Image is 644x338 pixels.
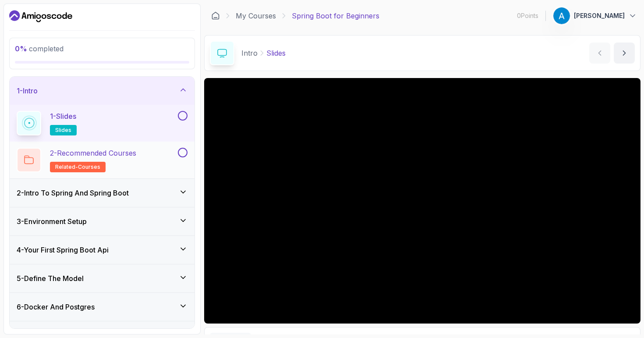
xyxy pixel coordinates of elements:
a: My Courses [236,11,276,21]
img: user profile image [553,7,570,24]
button: 6-Docker And Postgres [10,293,195,321]
a: Dashboard [211,11,220,20]
h3: 5 - Define The Model [17,273,84,284]
button: next content [614,43,635,64]
button: 2-Intro To Spring And Spring Boot [10,179,195,207]
button: user profile image[PERSON_NAME] [553,7,637,25]
p: Spring Boot for Beginners [292,11,379,21]
h3: 4 - Your First Spring Boot Api [17,245,109,255]
p: 0 Points [517,11,538,20]
button: 4-Your First Spring Boot Api [10,236,195,264]
span: slides [55,127,71,134]
p: Slides [266,48,286,58]
button: 5-Define The Model [10,264,195,292]
p: [PERSON_NAME] [574,11,625,20]
span: related-courses [55,164,100,171]
span: completed [15,44,64,53]
p: 2 - Recommended Courses [50,148,136,158]
button: 1-Intro [10,77,195,105]
button: 1-Slidesslides [17,111,188,135]
a: Dashboard [9,9,72,23]
p: Intro [241,48,258,58]
h3: 2 - Intro To Spring And Spring Boot [17,188,129,198]
h3: 1 - Intro [17,85,38,96]
h3: 6 - Docker And Postgres [17,302,95,312]
button: previous content [589,43,610,64]
button: 3-Environment Setup [10,207,195,235]
p: 1 - Slides [50,111,76,121]
button: 2-Recommended Coursesrelated-courses [17,148,188,172]
span: 0 % [15,44,27,53]
h3: 3 - Environment Setup [17,216,87,227]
